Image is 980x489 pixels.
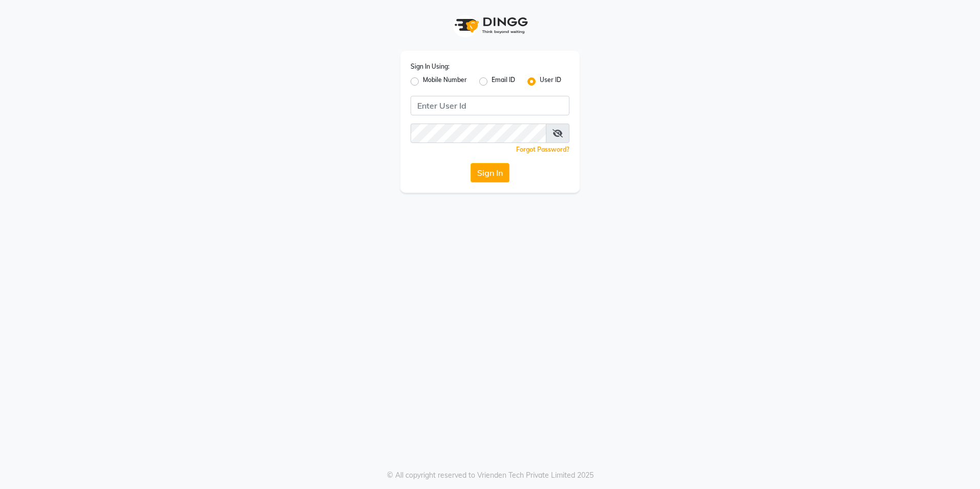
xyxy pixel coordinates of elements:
[516,146,569,153] a: Forgot Password?
[411,62,450,71] label: Sign In Using:
[411,96,569,115] input: Username
[471,163,509,182] button: Sign In
[411,124,546,143] input: Username
[449,10,531,40] img: logo1.svg
[492,75,515,88] label: Email ID
[423,75,467,88] label: Mobile Number
[540,75,561,88] label: User ID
